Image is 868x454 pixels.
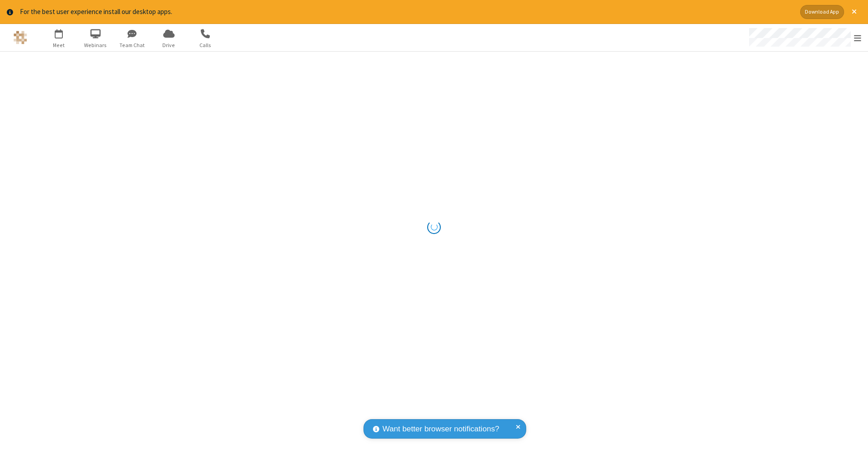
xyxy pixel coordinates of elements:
[14,31,27,44] img: QA Selenium DO NOT DELETE OR CHANGE
[382,423,499,435] span: Want better browser notifications?
[152,41,186,49] span: Drive
[42,41,76,49] span: Meet
[20,7,793,17] div: For the best user experience install our desktop apps.
[847,5,861,19] button: Close alert
[3,24,37,51] button: Logo
[800,5,844,19] button: Download App
[115,41,149,49] span: Team Chat
[79,41,113,49] span: Webinars
[741,24,868,51] div: Open menu
[189,41,222,49] span: Calls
